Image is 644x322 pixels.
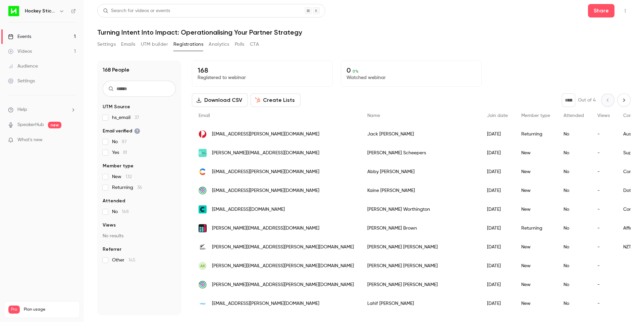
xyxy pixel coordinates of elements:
div: Kaine [PERSON_NAME] [361,181,480,200]
span: What's new [17,136,43,144]
button: Registrations [173,39,203,50]
div: [PERSON_NAME] Scheepers [361,144,480,162]
div: [PERSON_NAME] [PERSON_NAME] [361,256,480,275]
img: celigo.com [199,299,207,308]
span: [EMAIL_ADDRESS][PERSON_NAME][DOMAIN_NAME] [212,187,319,194]
div: No [557,125,591,144]
img: convera.com [199,205,207,213]
a: SpeakerHub [17,121,44,128]
h1: Turning Intent Into Impact: Operationalising Your Partner Strategy [97,28,631,36]
div: - [591,144,616,162]
div: No [557,275,591,294]
div: New [515,238,557,256]
p: Registered to webinar [198,74,327,81]
div: [DATE] [480,200,515,219]
div: - [591,275,616,294]
img: auspost.com.au [199,130,207,138]
span: Returning [112,184,142,191]
div: New [515,162,557,181]
span: 132 [125,174,132,179]
div: [PERSON_NAME] Worthington [361,200,480,219]
div: - [591,238,616,256]
span: Attended [103,198,125,204]
span: [PERSON_NAME][EMAIL_ADDRESS][DOMAIN_NAME] [212,225,319,232]
img: affinda.com [199,224,207,232]
div: [DATE] [480,219,515,238]
span: [PERSON_NAME][EMAIL_ADDRESS][PERSON_NAME][DOMAIN_NAME] [212,281,354,288]
div: - [591,125,616,144]
span: 145 [128,258,136,263]
span: No [112,138,127,145]
div: New [515,294,557,313]
button: CTA [250,39,259,50]
span: Plan usage [24,307,75,312]
div: [DATE] [480,275,515,294]
div: No [557,181,591,200]
span: Yes [112,149,127,156]
span: [EMAIL_ADDRESS][PERSON_NAME][DOMAIN_NAME] [212,300,319,307]
div: Lahif [PERSON_NAME] [361,294,480,313]
h6: Hockey Stick Advisory [25,8,56,14]
div: [DATE] [480,144,515,162]
div: New [515,275,557,294]
div: [DATE] [480,125,515,144]
span: 37 [135,115,139,120]
div: Returning [515,219,557,238]
span: 168 [122,209,129,214]
span: [PERSON_NAME][EMAIL_ADDRESS][PERSON_NAME][DOMAIN_NAME] [212,244,354,251]
div: [DATE] [480,181,515,200]
span: [EMAIL_ADDRESS][PERSON_NAME][DOMAIN_NAME] [212,168,319,175]
div: [DATE] [480,294,515,313]
div: Audience [8,63,38,70]
button: Create Lists [251,93,301,107]
img: Hockey Stick Advisory [8,6,19,16]
span: Pro [8,306,20,314]
button: Analytics [209,39,229,50]
div: [DATE] [480,238,515,256]
span: No [112,208,129,215]
div: No [557,256,591,275]
img: nzte.govt.nz [199,243,207,251]
div: New [515,144,557,162]
div: - [591,162,616,181]
div: No [557,144,591,162]
div: No [557,162,591,181]
span: [PERSON_NAME][EMAIL_ADDRESS][PERSON_NAME][DOMAIN_NAME] [212,263,354,270]
div: Settings [8,78,35,84]
span: 81 [123,150,127,155]
div: [PERSON_NAME] [PERSON_NAME] [361,275,480,294]
span: UTM Source [103,104,130,110]
div: Jack [PERSON_NAME] [361,125,480,144]
button: Emails [121,39,135,50]
span: AK [200,263,205,269]
div: - [591,294,616,313]
span: Member type [521,113,550,118]
div: No [557,238,591,256]
div: New [515,181,557,200]
div: - [591,219,616,238]
span: hs_email [112,114,139,121]
span: Email verified [103,128,140,134]
span: new [48,122,61,128]
div: [PERSON_NAME] Brown [361,219,480,238]
div: New [515,200,557,219]
iframe: Noticeable Trigger [68,137,76,143]
button: Polls [235,39,245,50]
span: 87 [122,139,127,144]
span: Views [103,222,116,229]
p: No results [103,233,176,239]
div: New [515,256,557,275]
span: Help [17,106,27,113]
div: - [591,181,616,200]
span: Name [367,113,380,118]
button: Download CSV [192,93,248,107]
li: help-dropdown-opener [8,106,76,113]
span: [EMAIL_ADDRESS][PERSON_NAME][DOMAIN_NAME] [212,131,319,138]
div: No [557,219,591,238]
div: - [591,200,616,219]
section: facet-groups [103,104,176,264]
span: 36 [137,185,142,190]
span: Referrer [103,246,121,253]
span: Member type [103,163,133,169]
p: Out of 4 [578,97,596,104]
